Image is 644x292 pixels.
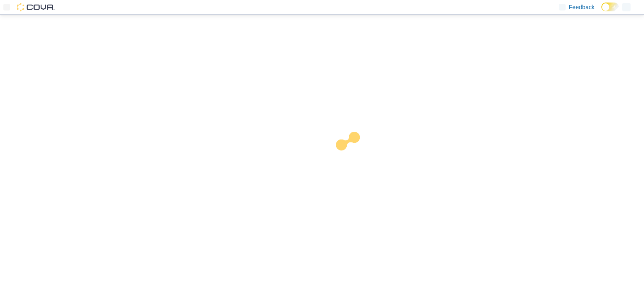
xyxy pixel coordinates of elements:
input: Dark Mode [601,3,619,11]
span: Feedback [569,3,595,11]
img: Cova [17,3,55,11]
img: cova-loader [322,126,385,189]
